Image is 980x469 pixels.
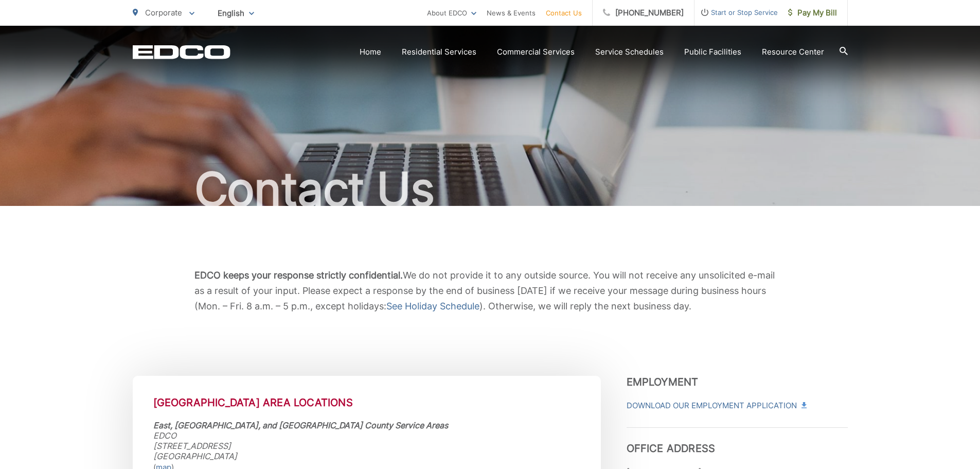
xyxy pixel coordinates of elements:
[627,376,848,388] h3: Employment
[487,7,536,19] a: News & Events
[194,270,403,281] b: EDCO keeps your response strictly confidential.
[133,45,230,59] a: EDCD logo. Return to the homepage.
[427,7,476,19] a: About EDCO
[684,46,741,58] a: Public Facilities
[153,420,448,430] strong: East, [GEOGRAPHIC_DATA], and [GEOGRAPHIC_DATA] County Service Areas
[762,46,824,58] a: Resource Center
[153,420,580,461] address: EDCO [STREET_ADDRESS] [GEOGRAPHIC_DATA]
[595,46,664,58] a: Service Schedules
[386,299,479,314] a: See Holiday Schedule
[546,7,582,19] a: Contact Us
[194,268,786,314] p: We do not provide it to any outside source. You will not receive any unsolicited e-mail as a resu...
[627,427,848,455] h3: Office Address
[402,46,476,58] a: Residential Services
[627,399,806,412] a: Download Our Employment Application
[145,8,182,18] span: Corporate
[133,164,848,215] h1: Contact Us
[210,4,262,22] span: English
[788,7,837,19] span: Pay My Bill
[360,46,381,58] a: Home
[497,46,575,58] a: Commercial Services
[153,396,580,409] h2: [GEOGRAPHIC_DATA] Area Locations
